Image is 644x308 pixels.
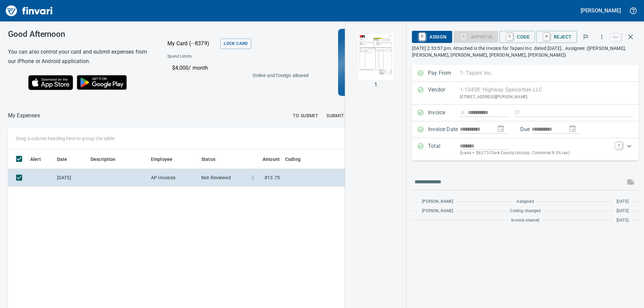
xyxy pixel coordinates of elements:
[199,169,249,187] td: Not-Reviewed
[167,40,218,48] p: My Card (···8379)
[542,31,572,43] span: Reject
[616,208,629,214] span: [DATE]
[326,112,354,120] span: Submitted
[460,150,611,157] p: (basis + $63.75 Clark County Unicorp. Combined 8.5% tax)
[412,138,639,161] div: Expand
[616,217,629,224] span: [DATE]
[428,142,460,157] p: Total
[57,155,67,163] span: Date
[265,174,280,181] span: 813.75
[16,135,114,142] p: Drag a column heading here to group the table
[623,174,639,190] span: This records your message into the invoice and notifies anyone mentioned
[536,31,577,43] button: RReject
[54,169,88,187] td: [DATE]
[579,5,623,16] button: [PERSON_NAME]
[594,29,609,44] button: More
[510,208,540,214] span: Coding changed
[30,155,41,163] span: Alert
[511,217,539,224] span: Invoice created
[8,29,151,39] h3: Good Afternoon
[201,155,224,163] span: Status
[517,198,534,205] span: Assigned
[615,142,622,149] a: T
[616,198,629,205] span: [DATE]
[151,155,172,163] span: Employee
[73,71,131,94] img: Get it on Google Play
[151,155,181,163] span: Employee
[91,155,124,163] span: Description
[417,31,446,43] span: Assign
[505,31,530,43] span: Code
[353,34,398,80] img: Page 1
[148,169,199,187] td: AP Invoices
[499,31,535,43] button: CCode
[419,33,425,40] a: R
[412,45,639,58] p: [DATE] 2:33:57 pm. Attached is the Invoice for Tapani Inc. dated [DATE].. Assignee: ([PERSON_NAME...
[453,34,498,39] div: Coding Required
[167,53,250,60] span: Spend Limits
[581,7,621,14] h5: [PERSON_NAME]
[30,155,50,163] span: Alert
[578,29,593,44] button: Flag
[412,31,452,43] button: RAssign
[57,155,76,163] span: Date
[506,33,513,40] a: C
[543,33,550,40] a: R
[293,112,319,120] span: To Submit
[254,155,280,163] span: Amount
[28,75,73,90] img: Download on the App Store
[224,40,248,48] span: Lock Card
[252,174,254,181] span: $
[8,112,40,120] p: My Expenses
[8,47,151,66] h6: You can also control your card and submit expenses from our iPhone or Android application.
[422,198,453,205] span: [PERSON_NAME]
[285,155,301,163] span: Coding
[8,112,40,120] nav: breadcrumb
[609,29,639,45] span: Close invoice
[201,155,215,163] span: Status
[611,34,621,41] a: esc
[422,208,453,214] span: [PERSON_NAME]
[91,155,116,163] span: Description
[220,39,251,49] button: Lock Card
[4,3,54,19] img: Finvari
[374,81,377,89] p: 1
[162,72,309,79] p: Online and foreign allowed
[285,155,309,163] span: Coding
[263,155,280,163] span: Amount
[172,64,308,72] p: $4,000 / month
